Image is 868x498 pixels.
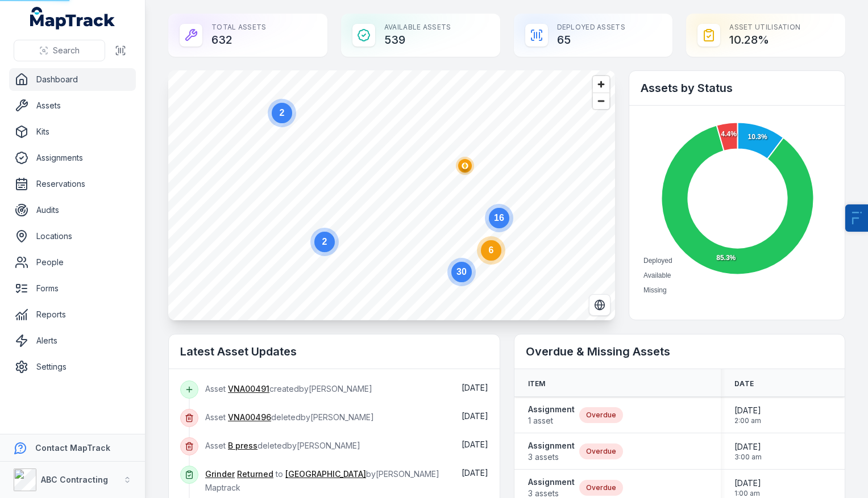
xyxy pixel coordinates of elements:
span: Asset deleted by [PERSON_NAME] [205,441,360,450]
button: Switch to Satellite View [589,294,610,316]
h2: Assets by Status [641,80,833,96]
h2: Overdue & Missing Assets [526,344,834,359]
time: 30/08/2025, 6:19:29 pm [462,411,488,421]
span: Missing [643,286,667,294]
text: 2 [322,237,327,246]
span: [DATE] [462,468,488,478]
a: Assignment3 assets [528,440,575,463]
a: Settings [9,355,136,378]
strong: Assignment [528,440,575,451]
strong: Contact MapTrack [35,443,110,453]
time: 31/01/2025, 1:00:00 am [734,478,761,498]
a: [GEOGRAPHIC_DATA] [285,468,366,480]
a: Assignments [9,147,136,169]
span: to by [PERSON_NAME] Maptrack [205,469,439,492]
strong: Assignment [528,476,575,488]
span: 1:00 am [734,489,761,498]
span: [DATE] [734,478,761,489]
span: Asset deleted by [PERSON_NAME] [205,412,374,422]
div: Overdue [579,407,623,423]
text: 30 [456,267,467,277]
time: 30/08/2025, 6:19:29 pm [462,440,488,449]
span: Date [734,379,754,388]
a: Assignment1 asset [528,404,575,426]
span: Available [643,271,671,279]
span: [DATE] [734,405,761,416]
span: [DATE] [462,411,488,421]
a: B press [228,440,258,451]
a: Forms [9,277,136,300]
button: Zoom out [593,93,609,109]
a: People [9,251,136,274]
a: Alerts [9,329,136,352]
a: Grinder [205,468,235,480]
text: 16 [494,213,504,223]
text: 2 [280,108,285,118]
time: 31/08/2024, 2:00:00 am [734,405,761,425]
span: Deployed [643,257,672,265]
strong: Assignment [528,404,575,415]
time: 30/08/2025, 8:34:11 am [462,468,488,478]
canvas: Map [168,70,615,320]
strong: ABC Contracting [41,475,108,484]
text: 6 [489,245,494,255]
span: 3 assets [528,451,575,463]
span: 1 asset [528,415,575,426]
span: 2:00 am [734,416,761,425]
a: Assets [9,94,136,117]
a: Dashboard [9,68,136,91]
span: 3:00 am [734,453,762,462]
time: 02/09/2025, 11:16:16 am [462,383,488,392]
span: Asset created by [PERSON_NAME] [205,384,372,394]
a: Returned [237,468,273,480]
time: 30/11/2024, 3:00:00 am [734,441,762,462]
a: Locations [9,225,136,248]
div: Overdue [579,443,623,459]
div: Overdue [579,480,623,496]
a: Reservations [9,173,136,195]
span: Search [53,45,80,56]
a: VNA00491 [228,383,269,395]
a: VNA00496 [228,412,271,423]
button: Search [14,40,105,61]
a: Kits [9,120,136,143]
button: Zoom in [593,76,609,93]
h2: Latest Asset Updates [180,344,488,359]
span: [DATE] [734,441,762,453]
a: Audits [9,199,136,221]
a: MapTrack [30,7,115,30]
span: [DATE] [462,440,488,449]
a: Reports [9,303,136,326]
span: Item [528,379,546,388]
span: [DATE] [462,383,488,392]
